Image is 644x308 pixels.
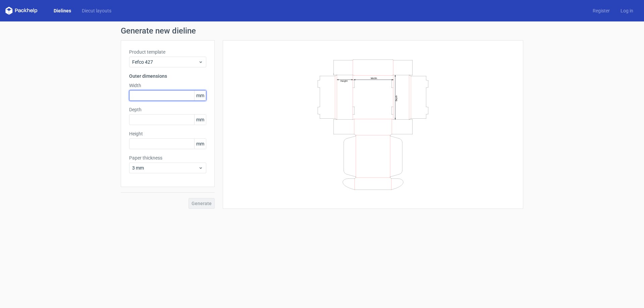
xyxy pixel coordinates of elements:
[340,79,347,82] text: Height
[132,165,198,171] span: 3 mm
[129,155,206,161] label: Paper thickness
[132,59,198,65] span: Fefco 427
[587,7,615,14] a: Register
[194,90,206,101] span: mm
[129,82,206,89] label: Width
[129,130,206,137] label: Height
[129,106,206,113] label: Depth
[129,73,206,79] h3: Outer dimensions
[615,7,639,14] a: Log in
[194,139,206,149] span: mm
[76,7,117,14] a: Diecut layouts
[395,95,398,101] text: Depth
[121,27,523,35] h1: Generate new dieline
[194,115,206,125] span: mm
[371,76,377,79] text: Width
[48,7,76,14] a: Dielines
[129,49,206,55] label: Product template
